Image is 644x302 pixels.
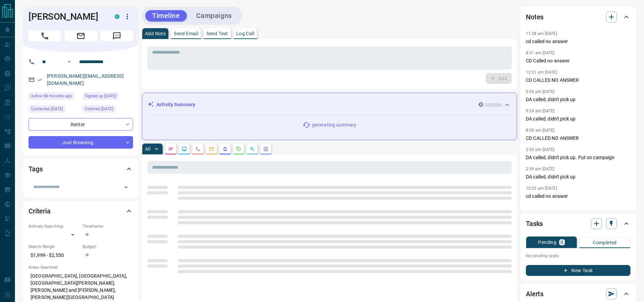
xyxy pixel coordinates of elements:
[145,31,166,36] p: Add Note
[250,146,255,152] svg: Opportunities
[121,183,131,192] button: Open
[526,12,544,22] h2: Notes
[29,31,61,41] span: Call
[526,38,630,45] p: cd called no answer
[526,57,630,64] p: CD Called no answer
[85,106,113,112] span: Claimed [DATE]
[37,77,42,82] svg: Email Verified
[168,146,173,152] svg: Notes
[148,98,511,111] div: Activity Summary
[526,205,557,210] p: 11:33 am [DATE]
[593,240,617,245] p: Completed
[526,154,630,161] p: DA called, didn't pick up. Put on campaign
[526,135,630,142] p: CD CALLED NO ANSWER
[209,146,214,152] svg: Emails
[236,31,254,36] p: Log Call
[526,9,630,25] div: Notes
[29,250,79,261] p: $1,999 - $2,550
[65,31,97,41] span: Email
[526,286,630,302] div: Alerts
[526,265,630,276] button: New Task
[65,58,73,66] button: Open
[82,244,133,250] p: Budget:
[115,14,119,19] div: condos.ca
[29,223,79,229] p: Actively Searching:
[526,193,630,200] p: cd called no answer
[526,167,555,171] p: 2:39 pm [DATE]
[189,10,239,21] button: Campaigns
[82,105,133,115] div: Wed Jul 23 2025
[29,164,42,174] h2: Tags
[47,73,124,86] a: [PERSON_NAME][EMAIL_ADDRESS][DOMAIN_NAME]
[263,146,269,152] svg: Agent Actions
[145,147,150,151] p: All
[526,128,555,133] p: 8:00 am [DATE]
[195,146,201,152] svg: Calls
[560,240,563,245] p: 0
[526,77,630,84] p: CD CALLED NO ANSWER
[31,106,63,112] span: Contacted [DATE]
[206,31,228,36] p: Send Text
[29,92,79,102] div: Fri Sep 12 2025
[526,288,544,299] h2: Alerts
[526,31,557,36] p: 11:28 am [DATE]
[29,264,133,270] p: Areas Searched:
[222,146,228,152] svg: Listing Alerts
[526,186,557,191] p: 10:25 am [DATE]
[85,93,116,99] span: Signed up [DATE]
[182,146,187,152] svg: Lead Browsing Activity
[526,147,555,152] p: 2:56 pm [DATE]
[29,161,133,177] div: Tags
[145,10,187,21] button: Timeline
[29,105,79,115] div: Thu Sep 11 2025
[312,121,356,129] p: generating summary
[526,115,630,122] p: DA called, didn't pick up
[174,31,198,36] p: Send Email
[236,146,241,152] svg: Requests
[157,101,195,108] p: Activity Summary
[31,93,72,99] span: Active 58 minutes ago
[526,215,630,232] div: Tasks
[526,251,630,261] p: No pending tasks
[100,31,133,41] span: Message
[526,109,555,113] p: 9:24 am [DATE]
[29,206,51,216] h2: Criteria
[526,173,630,181] p: DA called, didn't pick up
[29,136,133,149] div: Just Browsing
[526,89,555,94] p: 2:56 pm [DATE]
[526,70,557,75] p: 12:21 pm [DATE]
[82,92,133,102] div: Wed Jul 23 2025
[526,218,543,229] h2: Tasks
[526,51,555,55] p: 8:31 am [DATE]
[82,223,133,229] p: Timeframe:
[526,96,630,103] p: DA called, didn't pick up
[29,11,105,22] h1: [PERSON_NAME]
[538,240,556,245] p: Pending
[29,203,133,219] div: Criteria
[29,244,79,250] p: Search Range:
[29,118,133,131] div: Renter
